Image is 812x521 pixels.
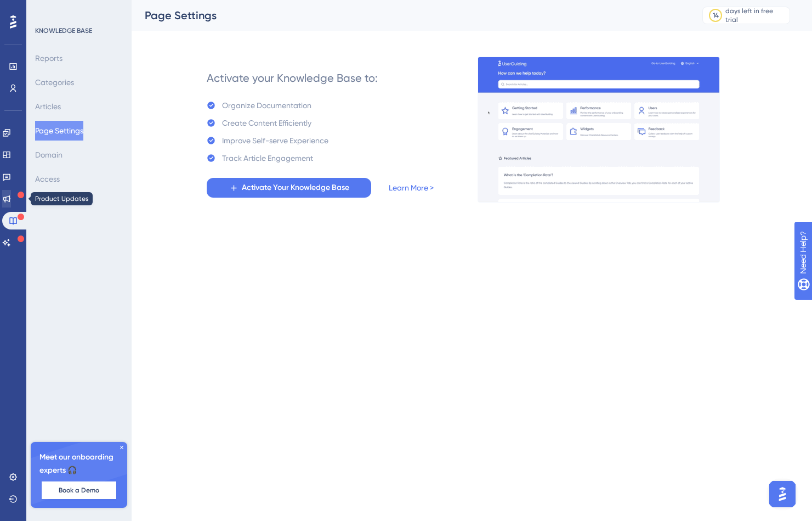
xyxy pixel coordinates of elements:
[766,478,799,511] iframe: UserGuiding AI Assistant Launcher
[35,26,92,35] div: KNOWLEDGE BASE
[207,178,371,198] button: Activate Your Knowledge Base
[35,97,61,116] button: Articles
[35,72,74,92] button: Categories
[725,7,786,24] div: days left in free trial
[222,152,313,165] div: Track Article Engagement
[389,181,434,194] a: Learn More >
[222,116,311,130] div: Create Content Efficiently
[222,99,311,112] div: Organize Documentation
[145,8,675,23] div: Page Settings
[242,181,349,194] span: Activate Your Knowledge Base
[26,3,69,16] span: Need Help?
[42,481,116,499] button: Book a Demo
[478,57,720,203] img: a27db7f7ef9877a438c7956077c236be.gif
[713,11,719,20] div: 14
[35,145,63,165] button: Domain
[35,121,83,141] button: Page Settings
[35,48,63,68] button: Reports
[35,169,60,189] button: Access
[222,134,328,147] div: Improve Self-serve Experience
[207,70,378,86] div: Activate your Knowledge Base to:
[59,486,99,495] span: Book a Demo
[39,451,118,477] span: Meet our onboarding experts 🎧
